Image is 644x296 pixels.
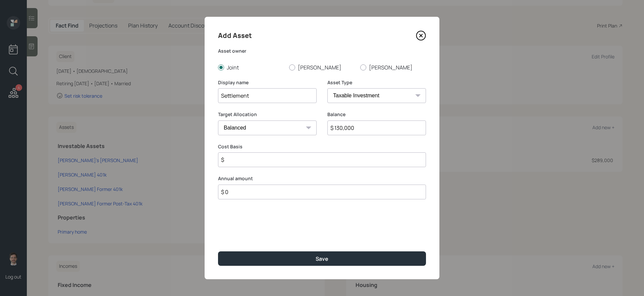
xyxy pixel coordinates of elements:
[218,64,284,71] label: Joint
[218,251,426,266] button: Save
[327,79,426,86] label: Asset Type
[289,64,355,71] label: [PERSON_NAME]
[218,111,317,118] label: Target Allocation
[316,255,328,262] div: Save
[218,48,426,54] label: Asset owner
[218,30,252,41] h4: Add Asset
[360,64,426,71] label: [PERSON_NAME]
[218,79,317,86] label: Display name
[327,111,426,118] label: Balance
[218,143,426,150] label: Cost Basis
[218,175,426,182] label: Annual amount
